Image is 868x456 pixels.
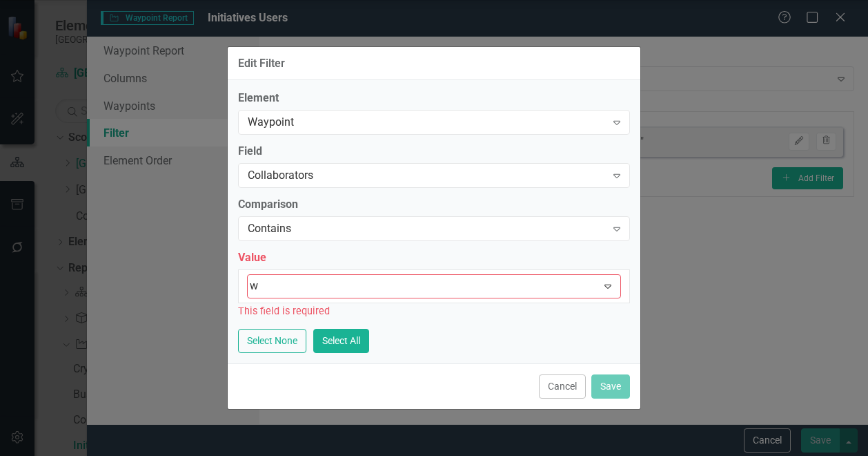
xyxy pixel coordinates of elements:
button: Select None [238,329,306,353]
button: Save [591,374,630,399]
div: Collaborators [248,168,606,184]
label: Value [238,250,630,266]
button: Cancel [539,374,586,399]
label: Element [238,91,630,106]
label: Field [238,144,630,160]
button: Select All [313,329,369,353]
div: This field is required [238,303,630,319]
label: Comparison [238,197,630,213]
div: Contains [248,220,606,236]
div: Edit Filter [238,57,285,70]
div: Waypoint [248,115,606,131]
